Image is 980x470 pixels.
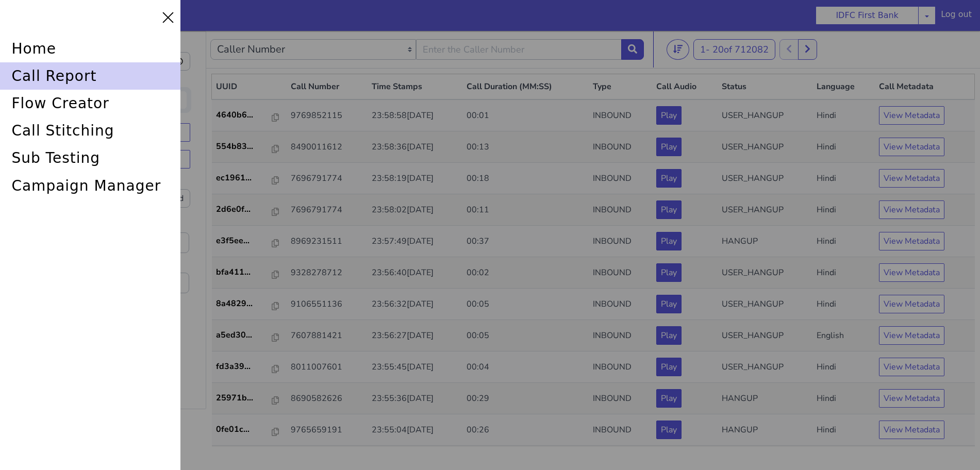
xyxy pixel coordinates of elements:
button: Play [656,170,682,188]
button: Play [656,327,682,345]
td: 9952391955 [287,415,368,446]
button: Play [656,295,682,314]
button: View Metadata [879,264,944,282]
td: English [812,289,875,321]
td: INBOUND [589,415,652,446]
button: View Metadata [879,295,944,314]
td: INBOUND [589,195,652,226]
button: View Metadata [879,201,944,220]
td: Hindi [812,321,875,352]
label: End time: [111,6,190,43]
label: Status [16,146,93,177]
td: USER_HANGUP [718,289,812,321]
button: Apply Filters [46,399,104,418]
th: Status [718,43,812,69]
a: fd3a39... [216,329,283,342]
td: 8969231511 [287,195,368,226]
a: bfa411... [216,235,283,247]
td: 23:56:40[DATE] [368,226,462,258]
p: bfa411... [216,235,273,247]
select: Status [16,158,93,177]
th: Call Metadata [875,43,974,69]
th: Call Duration (MM:SS) [462,43,589,69]
td: English [812,415,875,446]
td: Hindi [812,226,875,258]
td: 00:11 [462,163,589,195]
label: Content [16,324,103,339]
td: 23:57:49[DATE] [368,195,462,226]
td: 00:04 [462,321,589,352]
td: HANGUP [718,195,812,226]
p: ec1961... [216,141,273,153]
p: fd3a39... [216,329,273,342]
td: 23:58:36[DATE] [368,100,462,132]
button: Sub Testing Calls [103,119,191,138]
td: INBOUND [589,69,652,100]
p: 554b83... [216,109,273,122]
td: Hindi [812,100,875,132]
a: e3f5ee... [216,204,283,216]
input: Enter the Caller Number [416,8,622,29]
td: 9769852115 [287,69,368,100]
span: 20 of 712082 [712,12,769,25]
p: a5ed30... [216,298,273,310]
button: View Metadata [879,170,944,188]
button: View Metadata [879,358,944,377]
td: 23:58:58[DATE] [368,69,462,100]
td: 8011007601 [287,321,368,352]
td: Hindi [812,383,875,415]
td: INBOUND [589,163,652,195]
label: Latency [103,306,190,320]
label: End State [17,226,55,239]
button: Play [656,390,682,408]
input: Start Date [20,60,96,78]
label: Transcription [103,343,190,357]
td: USER_HANGUP [718,163,812,195]
th: UUID [212,43,287,69]
td: 9328278712 [287,226,368,258]
th: Time Stamps [368,43,462,69]
a: ec1961... [216,141,283,153]
td: INBOUND [589,226,652,258]
a: 554b83... [216,109,283,122]
th: Call Number [287,43,368,69]
td: 23:54:41[DATE] [368,415,462,446]
td: 9106551136 [287,258,368,289]
td: 23:56:32[DATE] [368,258,462,289]
td: 23:58:02[DATE] [368,163,462,195]
td: INBOUND [589,289,652,321]
button: Play [656,232,682,251]
td: USER_HANGUP [718,100,812,132]
td: USER_HANGUP [718,415,812,446]
label: Quick Report [16,287,103,301]
input: Enter the Flow Version ID [17,202,189,222]
h6: Clear Filters [109,405,155,414]
button: View Metadata [879,390,944,408]
button: Play [656,107,682,125]
a: 4640b6... [216,78,283,90]
button: Reported [74,92,132,111]
label: Entity [16,343,103,357]
td: 23:55:04[DATE] [368,383,462,415]
td: 23:56:27[DATE] [368,289,462,321]
th: Type [589,43,652,69]
label: Miscellaneous [16,361,103,376]
td: USER_HANGUP [718,321,812,352]
td: INBOUND [589,383,652,415]
label: Language Code [98,146,190,177]
td: 00:26 [462,383,589,415]
button: View Metadata [879,138,944,157]
td: Hindi [812,258,875,289]
td: Hindi [812,352,875,383]
button: Play [656,201,682,220]
button: Live Calls [16,119,104,138]
input: Start time: [16,21,95,40]
td: 23:55:45[DATE] [368,321,462,352]
td: 00:02 [462,226,589,258]
button: All [16,92,74,111]
td: Hindi [812,132,875,163]
a: a5ed30... [216,298,283,310]
td: 23:55:36[DATE] [368,352,462,383]
td: 8690582626 [287,352,368,383]
td: INBOUND [589,321,652,352]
